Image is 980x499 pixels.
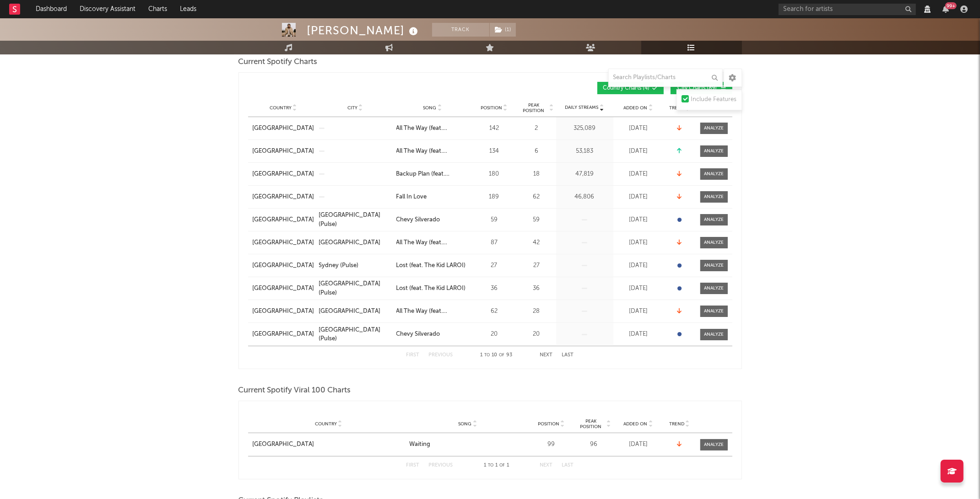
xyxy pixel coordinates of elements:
button: Country Charts(4) [597,82,664,94]
div: 42 [520,238,554,247]
span: Country [270,105,292,111]
a: Lost (feat. The Kid LAROI) [396,261,469,270]
a: [GEOGRAPHIC_DATA] [253,440,405,449]
span: ( 1 ) [489,23,516,37]
span: Peak Position [577,419,606,429]
a: [GEOGRAPHIC_DATA] [253,215,314,225]
button: First [406,463,420,468]
div: 142 [474,124,515,133]
span: Peak Position [520,102,548,113]
a: [GEOGRAPHIC_DATA] [253,330,314,339]
a: [GEOGRAPHIC_DATA] [319,307,392,316]
span: to [485,353,490,357]
div: 46,806 [558,193,611,202]
span: Song [458,421,471,427]
div: [PERSON_NAME] [307,23,421,38]
a: Waiting [409,440,526,449]
div: [DATE] [616,147,661,156]
span: of [499,353,505,357]
span: Current Spotify Viral 100 Charts [238,385,351,396]
div: 87 [474,238,515,247]
div: Include Features [691,94,737,105]
span: Added On [624,421,648,427]
div: 62 [520,193,554,202]
a: [GEOGRAPHIC_DATA] (Pulse) [319,326,392,343]
button: Track [432,23,489,37]
div: Waiting [409,440,430,449]
div: 36 [520,284,554,293]
div: 20 [520,330,554,339]
div: 1 10 93 [471,350,522,361]
div: Lost (feat. The Kid LAROI) [396,261,466,270]
a: [GEOGRAPHIC_DATA] [253,284,314,293]
div: [DATE] [616,284,661,293]
button: Next [540,353,553,358]
a: Chevy Silverado [396,215,469,225]
span: Song [423,105,437,111]
a: [GEOGRAPHIC_DATA] [253,124,314,133]
a: All The Way (feat. [PERSON_NAME]) [396,147,469,156]
button: Last [562,353,574,358]
div: [DATE] [616,124,661,133]
div: Lost (feat. The Kid LAROI) [396,284,466,293]
div: 62 [474,307,515,316]
span: Added On [624,105,648,111]
div: [DATE] [616,193,661,202]
a: [GEOGRAPHIC_DATA] [253,307,314,316]
button: First [406,353,420,358]
a: All The Way (feat. [PERSON_NAME]) [396,307,469,316]
div: 6 [520,147,554,156]
div: [DATE] [616,330,661,339]
a: [GEOGRAPHIC_DATA] [253,147,314,156]
div: [DATE] [616,261,661,270]
div: [DATE] [616,215,661,225]
div: [GEOGRAPHIC_DATA] [319,307,381,316]
a: Chevy Silverado [396,330,469,339]
div: 18 [520,170,554,179]
div: All The Way (feat. [PERSON_NAME]) [396,238,469,247]
div: 20 [474,330,515,339]
a: [GEOGRAPHIC_DATA] [253,193,314,202]
div: All The Way (feat. [PERSON_NAME]) [396,124,469,133]
div: 59 [474,215,515,225]
span: City [347,105,357,111]
div: 28 [520,307,554,316]
div: 189 [474,193,515,202]
a: [GEOGRAPHIC_DATA] (Pulse) [319,211,392,229]
span: to [488,463,493,467]
a: [GEOGRAPHIC_DATA] [253,261,314,270]
button: City Charts(89) [671,82,732,94]
a: Lost (feat. The Kid LAROI) [396,284,469,293]
div: 1 1 1 [471,460,522,471]
div: Chevy Silverado [396,215,440,225]
div: [GEOGRAPHIC_DATA] [253,440,314,449]
div: 96 [577,440,611,449]
input: Search Playlists/Charts [608,69,723,87]
div: [DATE] [616,238,661,247]
div: Backup Plan (feat. [PERSON_NAME]) [396,170,469,179]
div: 99 [531,440,572,449]
a: [GEOGRAPHIC_DATA] [253,238,314,247]
div: 134 [474,147,515,156]
button: 99+ [942,5,949,13]
span: Trend [669,105,684,111]
div: Chevy Silverado [396,330,440,339]
button: Last [562,463,574,468]
a: Sydney (Pulse) [319,261,392,270]
a: [GEOGRAPHIC_DATA] [253,170,314,179]
span: Position [481,105,502,111]
div: 325,089 [558,124,611,133]
div: 36 [474,284,515,293]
